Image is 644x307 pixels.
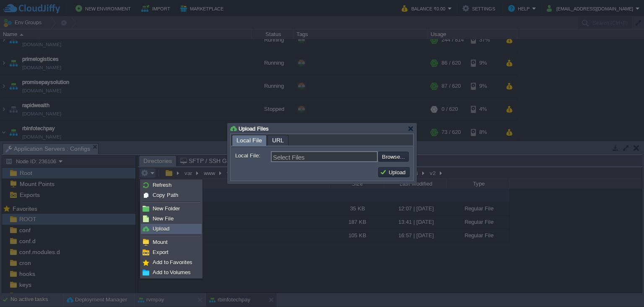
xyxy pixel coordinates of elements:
a: New File [141,214,201,223]
a: Mount [141,238,201,247]
span: Local File [236,135,262,146]
span: Mount [153,239,168,245]
span: Export [153,249,169,255]
a: Export [141,248,201,257]
button: Upload [380,168,408,176]
span: Copy Path [153,192,178,198]
span: Upload [153,226,169,232]
span: Add to Favorites [153,259,192,265]
span: New File [153,215,174,222]
span: New Folder [153,205,180,212]
a: Add to Volumes [141,268,201,277]
span: Refresh [153,182,171,188]
span: URL [272,135,284,145]
a: Add to Favorites [141,258,201,267]
a: Upload [141,224,201,234]
a: Refresh [141,181,201,190]
span: Upload Files [239,126,269,132]
a: New Folder [141,204,201,213]
label: Local File: [235,151,270,160]
span: Add to Volumes [153,269,191,276]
